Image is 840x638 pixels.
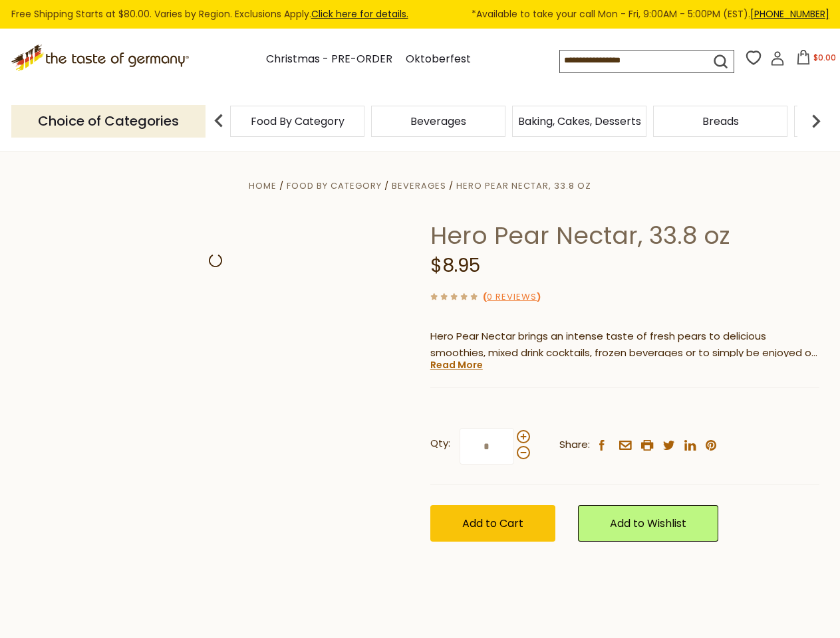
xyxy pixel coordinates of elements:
[702,116,739,126] a: Breads
[472,7,829,22] span: *Available to take your call Mon - Fri, 9:00AM - 5:00PM (EST).
[251,116,345,126] a: Food By Category
[430,221,819,251] h1: Hero Pear Nectar, 33.8 oz
[456,179,591,192] a: Hero Pear Nectar, 33.8 oz
[430,435,450,452] strong: Qty:
[460,428,514,465] input: Qty:
[813,52,836,63] span: $0.00
[518,116,641,126] a: Baking, Cakes, Desserts
[578,505,718,542] a: Add to Wishlist
[311,7,408,21] a: Click here for details.
[249,179,277,192] a: Home
[206,108,232,134] img: previous arrow
[266,51,392,68] a: Christmas - PRE-ORDER
[487,290,537,304] a: 0 Reviews
[406,51,471,68] a: Oktoberfest
[803,108,829,134] img: next arrow
[462,516,523,531] span: Add to Cart
[430,328,819,362] p: Hero Pear Nectar brings an intense taste of fresh pears to delicious smoothies, mixed drink cockt...
[483,290,541,303] span: ( )
[430,253,480,278] span: $8.95
[430,358,483,372] a: Read More
[410,116,466,126] a: Beverages
[430,505,555,542] button: Add to Cart
[11,7,829,22] div: Free Shipping Starts at $80.00. Varies by Region. Exclusions Apply.
[392,179,446,192] a: Beverages
[750,7,829,21] a: [PHONE_NUMBER]
[559,437,590,453] span: Share:
[287,179,382,192] a: Food By Category
[11,105,206,138] p: Choice of Categories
